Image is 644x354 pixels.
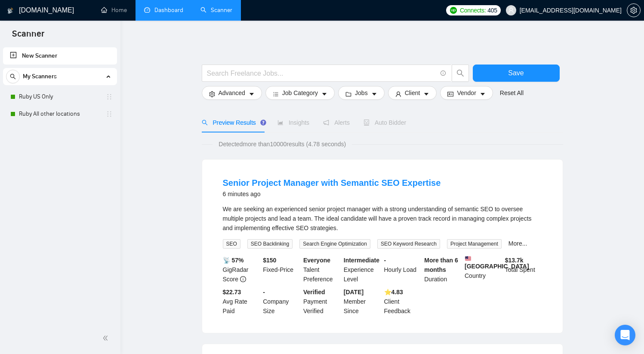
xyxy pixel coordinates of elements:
span: caret-down [321,91,327,97]
span: folder [345,91,351,97]
span: caret-down [480,91,486,97]
b: [GEOGRAPHIC_DATA] [465,255,529,270]
b: Verified [303,289,325,296]
span: SEO Backlinking [247,239,293,249]
a: homeHome [101,6,127,14]
div: Hourly Load [382,255,423,284]
b: $22.73 [223,289,241,296]
img: 🇲🇾 [465,255,471,262]
div: GigRadar Score [221,255,262,284]
div: Duration [422,255,463,284]
button: idcardVendorcaret-down [440,86,493,100]
a: setting [627,7,641,14]
span: user [508,7,514,13]
button: Save [473,65,560,82]
span: Auto Bidder [364,119,406,126]
img: logo [7,4,13,18]
span: Client [405,88,420,98]
span: notification [323,120,329,126]
div: Open Intercom Messenger [615,325,635,345]
span: idcard [447,91,453,97]
button: search [452,65,469,82]
div: Total Spent [503,255,544,284]
div: Fixed-Price [261,255,302,284]
span: caret-down [249,91,255,97]
a: searchScanner [200,6,232,14]
span: Search Engine Optimization [299,239,370,249]
span: setting [627,7,640,14]
span: SEO Keyword Research [377,239,440,249]
img: upwork-logo.png [450,7,457,14]
div: Company Size [261,287,302,316]
span: Scanner [5,28,51,46]
button: settingAdvancedcaret-down [202,86,262,100]
b: - [263,289,265,296]
span: info-circle [441,71,446,76]
span: holder [106,93,113,100]
span: SEO [223,239,240,249]
b: $ 13.7k [505,257,524,264]
b: ⭐️ 4.83 [384,289,403,296]
b: Intermediate [344,257,379,264]
span: user [395,91,401,97]
a: Senior Project Manager with Semantic SEO Expertise [223,178,441,188]
span: Connects: [460,6,486,15]
div: Talent Preference [302,255,342,284]
b: Everyone [303,257,330,264]
span: Preview Results [202,119,264,126]
span: setting [209,91,215,97]
button: userClientcaret-down [388,86,437,100]
button: folderJobscaret-down [338,86,385,100]
span: bars [273,91,279,97]
b: $ 150 [263,257,276,264]
span: search [452,69,468,77]
div: Member Since [342,287,382,316]
span: info-circle [240,276,246,282]
div: Tooltip anchor [259,119,267,126]
div: Experience Level [342,255,382,284]
span: holder [106,111,113,117]
span: Jobs [355,88,368,98]
div: We are seeking an experienced senior project manager with a strong understanding of semantic SEO ... [223,204,542,233]
a: Ruby US Only [19,88,101,105]
span: Alerts [323,119,350,126]
span: Vendor [457,88,476,98]
span: 405 [487,6,497,15]
button: setting [627,3,641,17]
span: double-left [102,334,111,342]
a: Ruby All other locations [19,105,101,123]
a: More... [508,240,527,247]
span: robot [364,120,370,126]
div: Payment Verified [302,287,342,316]
button: barsJob Categorycaret-down [265,86,335,100]
b: 📡 57% [223,257,244,264]
div: Country [463,255,503,284]
div: 6 minutes ago [223,189,441,199]
li: My Scanners [3,68,117,123]
b: More than 6 months [424,257,458,273]
span: Save [508,68,524,78]
a: Reset All [500,88,524,98]
span: Advanced [219,88,245,98]
button: search [6,70,20,83]
span: Project Management [447,239,502,249]
span: Detected more than 10000 results (4.78 seconds) [213,139,352,149]
span: search [202,120,208,126]
li: New Scanner [3,47,117,65]
span: My Scanners [23,68,57,85]
span: Job Category [282,88,318,98]
span: caret-down [423,91,429,97]
div: Avg Rate Paid [221,287,262,316]
b: - [384,257,386,264]
b: [DATE] [344,289,364,296]
a: dashboardDashboard [144,6,183,14]
span: search [6,74,19,80]
a: New Scanner [10,47,110,65]
div: Client Feedback [382,287,423,316]
input: Search Freelance Jobs... [207,68,437,79]
span: caret-down [371,91,377,97]
span: area-chart [277,120,283,126]
span: Insights [277,119,309,126]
